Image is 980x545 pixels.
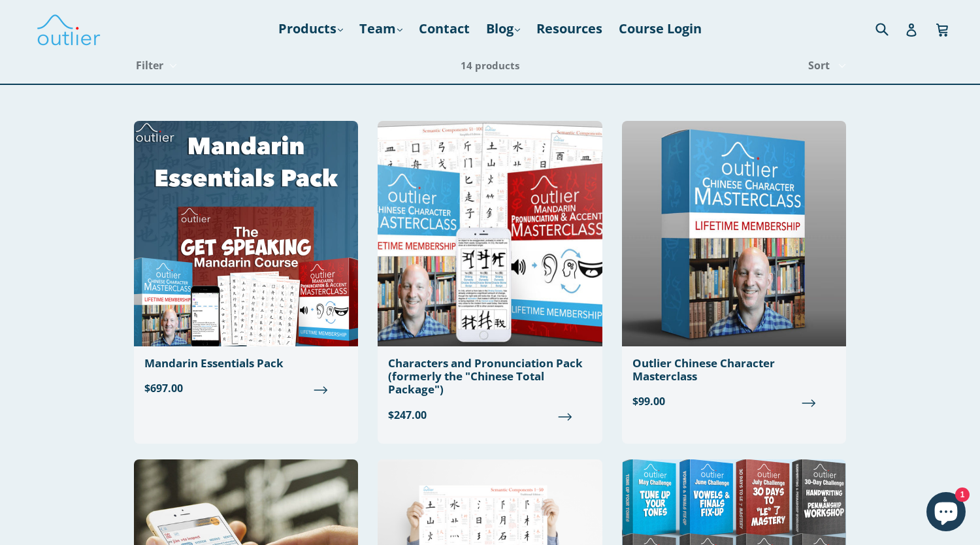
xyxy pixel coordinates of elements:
[134,121,358,406] a: Mandarin Essentials Pack $697.00
[872,15,908,42] input: Search
[622,121,846,420] a: Outlier Chinese Character Masterclass $99.00
[378,121,602,346] img: Chinese Total Package Outlier Linguistics
[622,121,846,346] img: Outlier Chinese Character Masterclass Outlier Linguistics
[480,17,527,41] a: Blog
[412,17,476,41] a: Contact
[272,17,350,41] a: Products
[632,394,836,410] span: $99.00
[388,357,591,397] div: Characters and Pronunciation Pack (formerly the "Chinese Total Package")
[144,380,348,396] span: $697.00
[36,10,101,48] img: Outlier Linguistics
[353,17,409,41] a: Team
[612,17,708,41] a: Course Login
[530,17,609,41] a: Resources
[144,357,348,370] div: Mandarin Essentials Pack
[378,121,602,433] a: Characters and Pronunciation Pack (formerly the "Chinese Total Package") $247.00
[923,492,970,535] inbox-online-store-chat: Shopify online store chat
[388,407,591,423] span: $247.00
[632,357,836,384] div: Outlier Chinese Character Masterclass
[134,121,358,346] img: Mandarin Essentials Pack
[461,59,519,72] span: 14 products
